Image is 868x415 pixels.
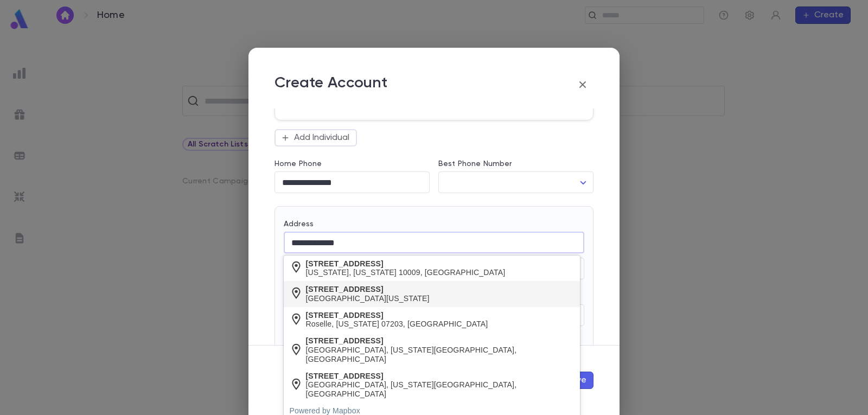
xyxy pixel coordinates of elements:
div: Roselle, [US_STATE] 07203, [GEOGRAPHIC_DATA] [306,320,488,329]
div: [STREET_ADDRESS] [306,259,506,269]
div: [GEOGRAPHIC_DATA], [US_STATE][GEOGRAPHIC_DATA], [GEOGRAPHIC_DATA] [306,346,575,364]
div: [STREET_ADDRESS] [306,311,488,320]
div: [STREET_ADDRESS] [306,336,575,346]
div: [STREET_ADDRESS] [306,285,430,294]
label: Best Phone Number [438,159,512,168]
p: Create Account [275,74,387,95]
label: Address [284,220,314,228]
button: Add Individual [275,129,357,146]
a: Powered by Mapbox [290,406,360,415]
div: [STREET_ADDRESS] [306,372,575,381]
div: [GEOGRAPHIC_DATA][US_STATE] [306,294,430,303]
label: Home Phone [275,159,322,168]
div: ​ [438,172,593,193]
div: [GEOGRAPHIC_DATA], [US_STATE][GEOGRAPHIC_DATA], [GEOGRAPHIC_DATA] [306,380,575,399]
div: [US_STATE], [US_STATE] 10009, [GEOGRAPHIC_DATA] [306,268,506,277]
